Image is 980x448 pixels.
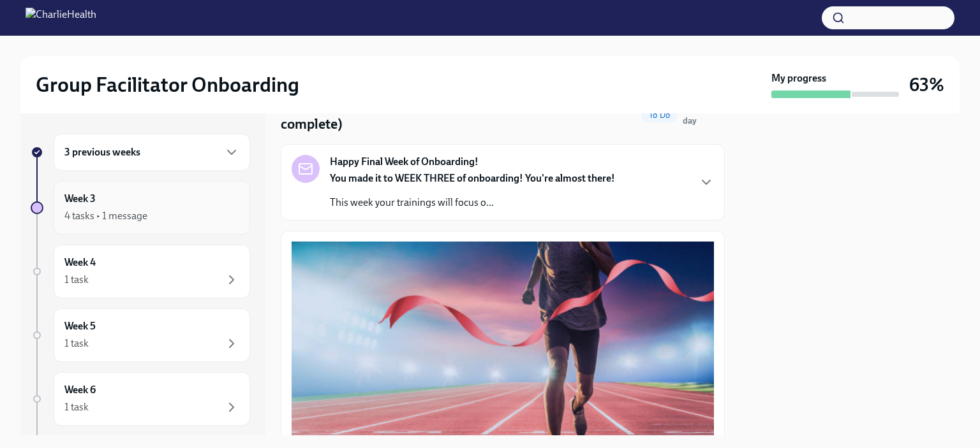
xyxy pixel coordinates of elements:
[31,308,250,362] a: Week 51 task
[64,400,89,414] div: 1 task
[641,110,678,120] span: To Do
[683,103,713,126] span: Due
[64,319,96,333] h6: Week 5
[330,155,479,169] strong: Happy Final Week of Onboarding!
[281,96,636,134] h4: Week Three: Final Onboarding Tasks (~1.5 hours to complete)
[36,72,299,98] h2: Group Facilitator Onboarding
[64,336,89,350] div: 1 task
[26,8,96,28] img: CharlieHealth
[64,273,89,287] div: 1 task
[64,209,147,223] div: 4 tasks • 1 message
[31,181,250,235] a: Week 34 tasks • 1 message
[683,103,725,127] span: October 4th, 2025 09:00
[54,134,250,171] div: 3 previous weeks
[64,145,140,159] h6: 3 previous weeks
[683,103,713,126] strong: in a day
[909,73,944,96] h3: 63%
[64,256,96,270] h6: Week 4
[771,71,826,85] strong: My progress
[64,192,96,206] h6: Week 3
[330,172,615,184] strong: You made it to WEEK THREE of onboarding! You're almost there!
[31,245,250,298] a: Week 41 task
[64,383,96,397] h6: Week 6
[330,196,615,210] p: This week your trainings will focus o...
[31,372,250,426] a: Week 61 task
